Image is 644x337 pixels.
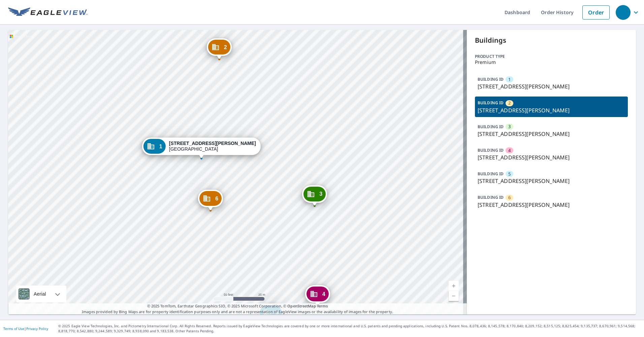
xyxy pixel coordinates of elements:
p: [STREET_ADDRESS][PERSON_NAME] [478,201,625,209]
div: [GEOGRAPHIC_DATA] [169,141,256,152]
p: Premium [475,60,628,65]
p: © 2025 Eagle View Technologies, Inc. and Pictometry International Corp. All Rights Reserved. Repo... [58,324,641,334]
p: BUILDING ID [478,124,504,129]
span: 6 [508,194,511,201]
a: Order [582,5,610,20]
span: 4 [322,292,325,297]
p: [STREET_ADDRESS][PERSON_NAME] [478,82,625,90]
span: 1 [508,76,511,83]
p: [STREET_ADDRESS][PERSON_NAME] [478,106,625,114]
p: Images provided by Bing Maps are for property identification purposes only and are not a represen... [8,303,467,314]
p: [STREET_ADDRESS][PERSON_NAME] [478,130,625,138]
div: Dropped pin, building 2, Commercial property, 1101 N Benoist Farms Rd West Palm Beach, FL 33411 [207,38,232,59]
a: Privacy Policy [26,326,48,331]
p: BUILDING ID [478,171,504,177]
a: Current Level 19, Zoom In [449,281,459,291]
span: 2 [224,45,227,50]
p: Product type [475,53,628,60]
div: Dropped pin, building 3, Commercial property, 1080 N Benoist Farms Rd West Palm Beach, FL 33411 [302,185,327,206]
p: [STREET_ADDRESS][PERSON_NAME] [478,153,625,161]
p: [STREET_ADDRESS][PERSON_NAME] [478,177,625,185]
span: 2 [508,100,511,106]
p: BUILDING ID [478,194,504,200]
a: Terms of Use [3,326,24,331]
div: Aerial [32,286,48,302]
a: Current Level 19, Zoom Out [449,291,459,301]
span: 6 [215,196,218,201]
strong: [STREET_ADDRESS][PERSON_NAME] [169,141,256,146]
div: Dropped pin, building 1, Commercial property, 1089 N Benoist Farms Rd West Palm Beach, FL 33411 [142,138,261,158]
p: | [3,327,48,331]
p: Buildings [475,35,628,45]
div: Aerial [16,286,66,302]
span: 3 [319,191,322,196]
span: 4 [508,147,511,154]
p: BUILDING ID [478,76,504,82]
div: Dropped pin, building 6, Commercial property, 1081 N Benoist Farms Rd West Palm Beach, FL 33411 [198,190,223,211]
img: EV Logo [8,7,88,17]
span: © 2025 TomTom, Earthstar Geographics SIO, © 2025 Microsoft Corporation, © [147,303,328,309]
div: Dropped pin, building 4, Commercial property, 1068 N Benoist Farms Rd West Palm Beach, FL 33411 [305,285,330,306]
a: Terms [317,303,328,308]
span: 1 [159,144,162,149]
span: 3 [508,123,511,130]
p: BUILDING ID [478,147,504,153]
a: OpenStreetMap [287,303,316,308]
p: BUILDING ID [478,100,504,106]
span: 5 [508,171,511,177]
